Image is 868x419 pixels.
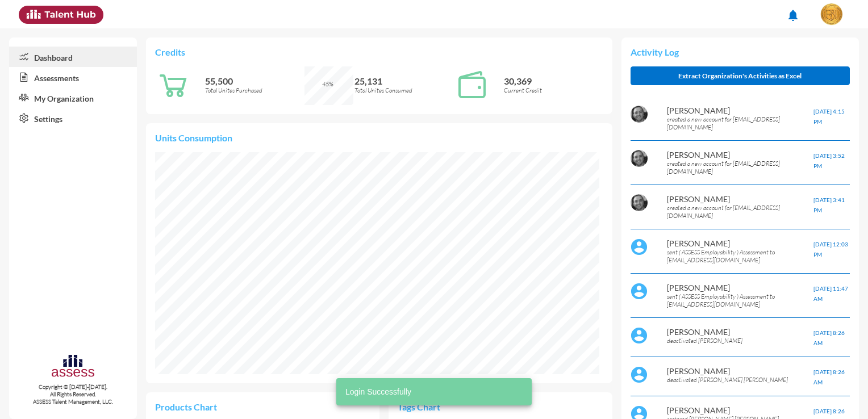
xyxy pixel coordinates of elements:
p: Current Credit [504,86,603,94]
span: [DATE] 8:26 AM [813,368,845,386]
img: default%20profile%20image.svg [631,366,648,383]
p: Products Chart [155,401,262,412]
p: [PERSON_NAME] [667,283,813,292]
p: [PERSON_NAME] [667,405,813,415]
a: Settings [9,108,137,128]
p: created a new account for [EMAIL_ADDRESS][DOMAIN_NAME] [667,204,813,220]
span: [DATE] 3:41 PM [813,196,845,213]
span: [DATE] 4:15 PM [813,108,845,125]
span: 45% [322,80,333,88]
a: Dashboard [9,47,137,67]
span: [DATE] 11:47 AM [813,285,848,302]
mat-icon: notifications [786,9,800,22]
p: sent ( ASSESS Employability ) Assessment to [EMAIL_ADDRESS][DOMAIN_NAME] [667,292,813,308]
p: Activity Log [631,47,850,57]
p: Total Unites Consumed [354,86,454,94]
p: [PERSON_NAME] [667,366,813,376]
p: Copyright © [DATE]-[DATE]. All Rights Reserved. ASSESS Talent Management, LLC. [9,383,137,405]
img: AOh14GigaHH8sHFAKTalDol_Rto9g2wtRCd5DeEZ-VfX2Q [631,194,648,211]
span: [DATE] 8:26 AM [813,329,845,346]
a: Assessments [9,67,137,87]
p: [PERSON_NAME] [667,106,813,115]
p: 30,369 [504,76,603,86]
span: [DATE] 3:52 PM [813,152,845,169]
p: deactivated [PERSON_NAME] [PERSON_NAME] [667,376,813,384]
img: AOh14GigaHH8sHFAKTalDol_Rto9g2wtRCd5DeEZ-VfX2Q [631,106,648,123]
img: assesscompany-logo.png [51,353,95,381]
p: sent ( ASSESS Employability ) Assessment to [EMAIL_ADDRESS][DOMAIN_NAME] [667,248,813,264]
img: default%20profile%20image.svg [631,238,648,255]
p: [PERSON_NAME] [667,194,813,204]
p: [PERSON_NAME] [667,150,813,160]
p: Credits [155,47,603,57]
img: default%20profile%20image.svg [631,283,648,300]
img: default%20profile%20image.svg [631,327,648,344]
a: My Organization [9,87,137,108]
p: Total Unites Purchased [205,86,304,94]
p: created a new account for [EMAIL_ADDRESS][DOMAIN_NAME] [667,115,813,131]
span: Login Successfully [345,386,411,397]
p: created a new account for [EMAIL_ADDRESS][DOMAIN_NAME] [667,160,813,175]
p: [PERSON_NAME] [667,327,813,337]
button: Extract Organization's Activities as Excel [631,66,850,85]
span: [DATE] 12:03 PM [813,241,848,258]
p: [PERSON_NAME] [667,238,813,248]
p: Units Consumption [155,132,603,143]
p: deactivated [PERSON_NAME] [667,337,813,345]
img: AOh14GigaHH8sHFAKTalDol_Rto9g2wtRCd5DeEZ-VfX2Q [631,150,648,167]
p: 25,131 [354,76,454,86]
p: 55,500 [205,76,304,86]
